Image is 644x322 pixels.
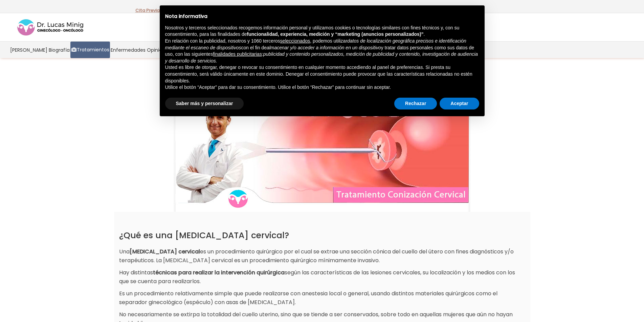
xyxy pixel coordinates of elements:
button: Aceptar [440,98,479,110]
p: Usted es libre de otorgar, denegar o revocar su consentimiento en cualquier momento accediendo al... [165,64,479,84]
button: Rechazar [394,98,437,110]
a: Opinión [146,42,166,58]
span: Enfermedades [111,46,146,54]
p: Utilice el botón “Aceptar” para dar su consentimiento. Utilice el botón “Rechazar” para continuar... [165,84,479,91]
button: finalidades publicitarias [213,51,262,58]
span: Biografía [49,46,70,54]
p: En relación con la publicidad, nosotros y 1060 terceros , podemos utilizar con el fin de y tratar... [165,38,479,64]
strong: [MEDICAL_DATA] cervical [130,248,200,255]
p: Nosotros y terceros seleccionados recogemos información personal y utilizamos cookies o tecnologí... [165,25,479,38]
span: Opinión [147,46,165,54]
a: Enfermedades [110,42,146,58]
strong: técnicas para realizar la intervención quirúrgica [153,269,285,276]
em: almacenar y/o acceder a información en un dispositivo [267,45,381,50]
span: [PERSON_NAME] [10,46,47,54]
p: - [135,6,162,15]
a: Cita Previa [135,7,160,14]
img: Conizacion Cervical Tratamiento Dr Lucas Minig [174,97,470,212]
h2: ¿Qué es una [MEDICAL_DATA] cervical? [119,230,525,241]
em: publicidad y contenido personalizados, medición de publicidad y contenido, investigación de audie... [165,51,478,64]
h2: Nota informativa [165,14,479,19]
p: Una es un procedimiento quirúrgico por el cual se extrae una sección cónica del cuello del útero ... [119,247,525,265]
a: [PERSON_NAME] [9,42,48,58]
a: Tratamientos [70,42,110,58]
em: datos de localización geográfica precisos e identificación mediante el escaneo de dispositivos [165,38,466,50]
a: Biografía [48,42,70,58]
strong: funcionalidad, experiencia, medición y “marketing (anuncios personalizados)” [247,31,424,37]
button: seleccionados [280,38,310,45]
button: Saber más y personalizar [165,98,244,110]
p: Es un procedimiento relativamente simple que puede realizarse con anestesia local o general, usan... [119,289,525,307]
p: Hay distintas según las características de las lesiones cervicales, su localización y los medios ... [119,268,525,286]
span: Tratamientos [77,46,109,54]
